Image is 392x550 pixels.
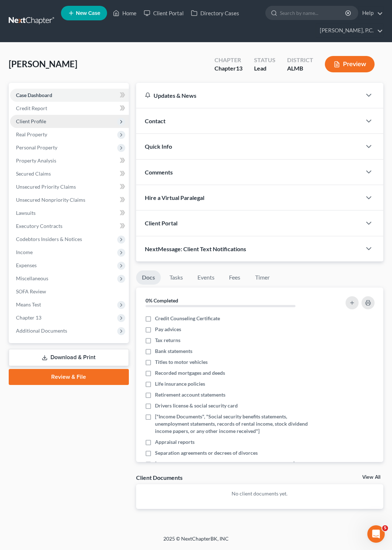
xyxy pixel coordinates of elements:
span: Retirement account statements [155,391,225,398]
span: Tax returns [155,337,180,344]
span: Bank statements [155,348,192,355]
span: Client Profile [16,118,46,124]
span: Appraisal reports [155,438,195,446]
span: Secured Claims [16,170,51,177]
input: Search by name... [280,6,346,20]
strong: 0% Completed [146,297,178,304]
span: SOFA Review [16,288,46,294]
span: Separation agreements or decrees of divorces [155,449,258,457]
a: SOFA Review [10,285,129,298]
span: Hire a Virtual Paralegal [145,194,204,201]
span: Unsecured Priority Claims [16,184,76,190]
span: Means Test [16,301,41,308]
a: Tasks [164,270,189,285]
span: Contact [145,117,166,124]
span: Drivers license & social security card [155,402,238,409]
span: ["Income Documents", "Social security benefits statements, unemployment statements, records of re... [155,413,315,435]
a: Property Analysis [10,154,129,167]
span: Real Property [16,131,47,137]
a: Credit Report [10,102,129,115]
a: Unsecured Priority Claims [10,180,129,193]
span: Quick Info [145,143,172,150]
div: Status [254,56,275,64]
a: Secured Claims [10,167,129,180]
a: Unsecured Nonpriority Claims [10,193,129,206]
div: Chapter [215,64,242,73]
a: Lawsuits [10,206,129,220]
span: Executory Contracts [16,223,62,229]
div: ALMB [287,64,313,73]
a: Help [359,7,383,20]
span: Codebtors Insiders & Notices [16,236,82,242]
span: Client Portal [145,220,177,226]
span: Case Dashboard [16,92,52,98]
a: Home [109,7,140,20]
span: Income [16,249,33,255]
span: Comments [145,169,173,176]
a: Review & File [9,369,129,385]
a: Client Portal [140,7,187,20]
span: Credit Counseling Certificate [155,315,220,322]
div: Client Documents [136,474,183,481]
span: New Case [76,11,100,16]
a: Directory Cases [187,7,243,20]
span: Titles to motor vehicles [155,358,208,366]
span: Unsecured Nonpriority Claims [16,197,85,203]
a: Executory Contracts [10,220,129,233]
a: Events [192,270,220,285]
span: NextMessage: Client Text Notifications [145,245,246,252]
span: Property Analysis [16,157,56,164]
span: Expenses [16,262,37,268]
a: Timer [249,270,275,285]
span: Lawsuits [16,210,36,216]
span: 13 [236,65,242,72]
a: View All [362,475,380,480]
a: Case Dashboard [10,89,129,102]
span: Additional Documents [16,328,67,334]
span: ["Bills", "Statements, bills, notices, collection letters, lawsuits"] [155,460,295,467]
div: Updates & News [145,92,353,99]
span: Miscellaneous [16,275,48,281]
a: Fees [223,270,246,285]
span: 5 [382,525,388,531]
span: [PERSON_NAME] [9,59,77,69]
div: Lead [254,64,275,73]
span: Pay advices [155,326,181,333]
span: Credit Report [16,105,47,111]
div: 2025 © NextChapterBK, INC [22,535,370,548]
a: [PERSON_NAME], P.C. [316,24,383,37]
button: Preview [325,56,375,72]
span: Personal Property [16,144,57,150]
div: Chapter [215,56,242,64]
a: Download & Print [9,349,129,366]
a: Docs [136,270,161,285]
span: Life insurance policies [155,380,205,388]
span: Chapter 13 [16,314,41,321]
p: No client documents yet. [142,490,377,497]
iframe: Intercom live chat [367,525,385,543]
span: Recorded mortgages and deeds [155,369,225,377]
div: District [287,56,313,64]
